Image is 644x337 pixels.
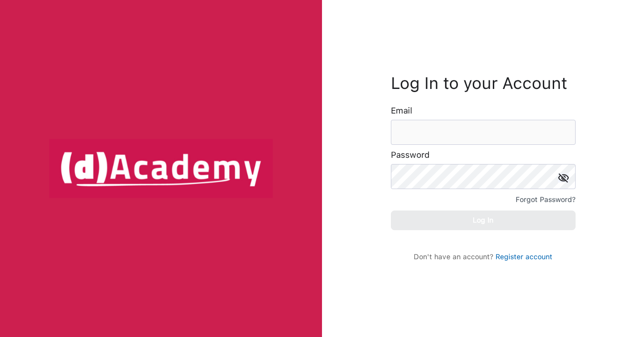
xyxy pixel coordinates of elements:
img: logo [49,139,273,198]
label: Email [391,106,412,115]
img: icon [558,173,569,182]
h3: Log In to your Account [391,76,576,91]
button: Log In [391,211,576,230]
div: Forgot Password? [516,194,576,206]
a: Register account [496,253,552,261]
div: Don't have an account? [400,253,567,261]
label: Password [391,151,430,160]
